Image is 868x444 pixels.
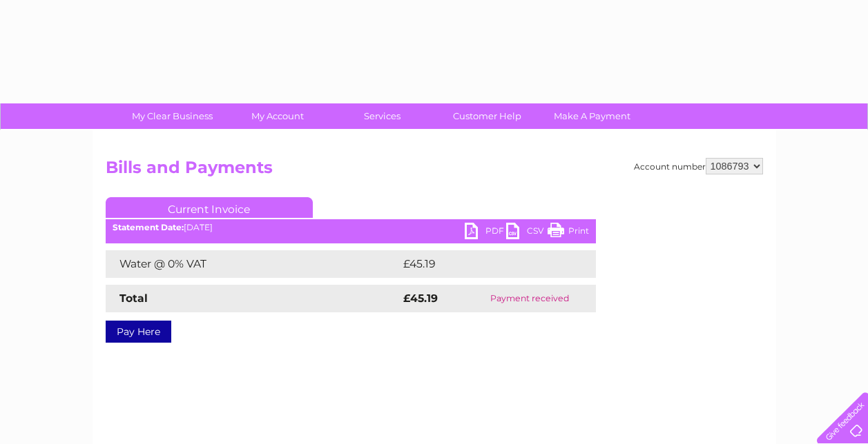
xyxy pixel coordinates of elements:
b: Statement Date: [113,222,184,232]
a: Current Invoice [106,197,313,218]
td: £45.19 [400,250,567,278]
td: Payment received [463,285,595,312]
h2: Bills and Payments [106,158,763,184]
a: PDF [465,223,506,243]
strong: £45.19 [403,292,438,305]
div: Account number [634,158,763,174]
a: CSV [506,223,548,243]
div: [DATE] [106,223,596,232]
a: Customer Help [430,103,544,129]
a: Print [548,223,589,243]
a: My Clear Business [115,103,229,129]
a: My Account [220,103,334,129]
a: Pay Here [106,321,171,343]
strong: Total [119,292,148,305]
td: Water @ 0% VAT [106,250,400,278]
a: Services [325,103,439,129]
a: Make A Payment [535,103,649,129]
